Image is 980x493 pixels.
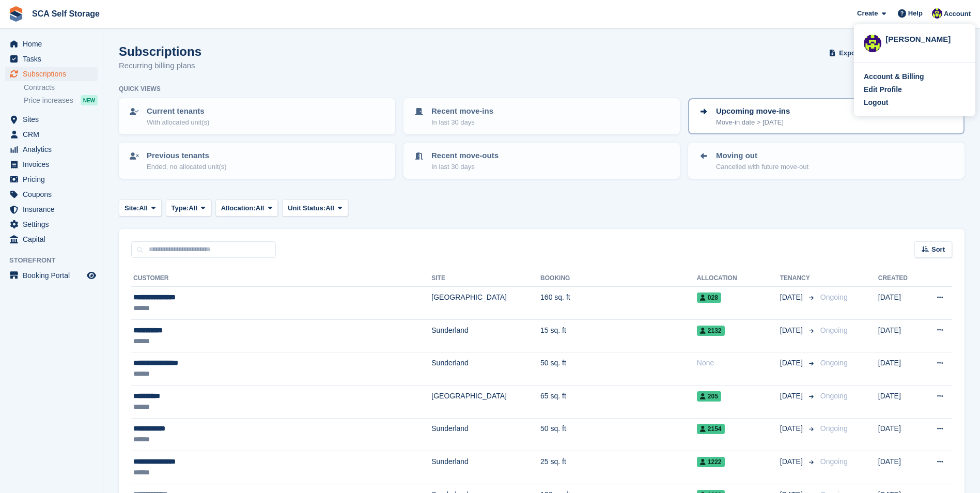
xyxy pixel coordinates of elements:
[820,424,848,433] span: Ongoing
[23,127,85,142] span: CRM
[431,162,499,172] p: In last 30 days
[119,199,162,217] button: Site: All
[540,270,697,287] th: Booking
[864,97,966,108] a: Logout
[120,144,394,178] a: Previous tenants Ended, no allocated unit(s)
[697,326,725,336] span: 2132
[23,187,85,202] span: Coupons
[23,67,85,81] span: Subscriptions
[5,187,98,202] a: menu
[780,270,816,287] th: Tenancy
[864,71,966,82] a: Account & Billing
[119,44,201,58] h1: Subscriptions
[23,37,85,51] span: Home
[288,203,325,213] span: Unit Status:
[28,5,104,22] a: SCA Self Storage
[431,287,540,320] td: [GEOGRAPHIC_DATA]
[885,34,966,43] div: [PERSON_NAME]
[325,203,334,213] span: All
[147,162,227,172] p: Ended, no allocated unit(s)
[8,6,24,22] img: stora-icon-8386f47178a22dfd0bd8f6a31ec36ba5ce8667c1dd55bd0f319d3a0aa187defe.svg
[221,203,256,213] span: Allocation:
[282,199,348,217] button: Unit Status: All
[405,144,679,178] a: Recent move-outs In last 30 days
[23,142,85,157] span: Analytics
[857,8,878,19] span: Create
[820,359,848,367] span: Ongoing
[166,199,211,217] button: Type: All
[431,150,499,162] p: Recent move-outs
[878,352,921,386] td: [DATE]
[147,117,209,128] p: With allocated unit(s)
[23,52,85,66] span: Tasks
[23,217,85,232] span: Settings
[5,217,98,232] a: menu
[820,392,848,400] span: Ongoing
[540,451,697,484] td: 25 sq. ft
[23,172,85,187] span: Pricing
[697,424,725,434] span: 2154
[5,127,98,142] a: menu
[431,451,540,484] td: Sunderland
[172,203,189,213] span: Type:
[215,199,278,217] button: Allocation: All
[431,319,540,352] td: Sunderland
[120,99,394,133] a: Current tenants With allocated unit(s)
[716,150,808,162] p: Moving out
[23,112,85,127] span: Sites
[81,95,98,105] div: NEW
[131,270,431,287] th: Customer
[5,172,98,187] a: menu
[5,232,98,246] a: menu
[540,418,697,451] td: 50 sq. ft
[431,270,540,287] th: Site
[820,457,848,466] span: Ongoing
[24,96,73,105] span: Price increases
[780,292,805,303] span: [DATE]
[878,451,921,484] td: [DATE]
[780,391,805,402] span: [DATE]
[85,269,98,282] a: Preview store
[697,270,780,287] th: Allocation
[5,268,98,283] a: menu
[820,293,848,301] span: Ongoing
[864,97,888,108] div: Logout
[864,71,924,82] div: Account & Billing
[23,268,85,283] span: Booking Portal
[716,117,790,128] p: Move-in date > [DATE]
[431,385,540,418] td: [GEOGRAPHIC_DATA]
[431,105,493,117] p: Recent move-ins
[878,270,921,287] th: Created
[23,157,85,172] span: Invoices
[9,255,103,266] span: Storefront
[697,358,780,368] div: None
[878,319,921,352] td: [DATE]
[147,105,209,117] p: Current tenants
[827,44,873,61] button: Export
[5,37,98,51] a: menu
[147,150,227,162] p: Previous tenants
[5,157,98,172] a: menu
[119,60,201,72] p: Recurring billing plans
[878,287,921,320] td: [DATE]
[864,84,966,95] a: Edit Profile
[431,418,540,451] td: Sunderland
[908,8,923,19] span: Help
[780,456,805,467] span: [DATE]
[697,292,721,303] span: 028
[23,232,85,246] span: Capital
[23,202,85,217] span: Insurance
[697,457,725,467] span: 1222
[689,144,963,178] a: Moving out Cancelled with future move-out
[878,418,921,451] td: [DATE]
[689,99,963,133] a: Upcoming move-ins Move-in date > [DATE]
[878,385,921,418] td: [DATE]
[5,112,98,127] a: menu
[139,203,148,213] span: All
[5,142,98,157] a: menu
[820,326,848,334] span: Ongoing
[540,352,697,386] td: 50 sq. ft
[24,95,98,106] a: Price increases NEW
[24,83,98,93] a: Contracts
[540,385,697,418] td: 65 sq. ft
